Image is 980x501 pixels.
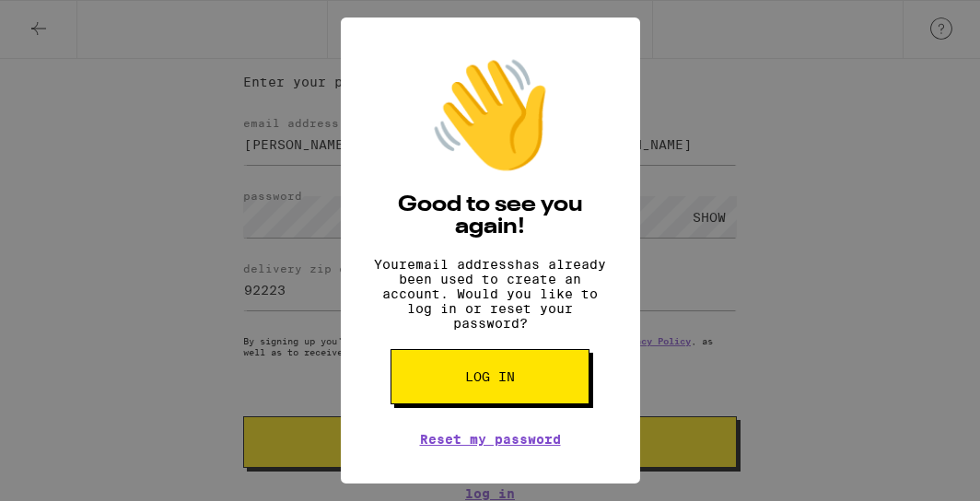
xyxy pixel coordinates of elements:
span: Log in [465,370,515,383]
div: 👋 [426,54,554,176]
p: Your email address has already been used to create an account. Would you like to log in or reset ... [368,257,612,331]
span: Help [41,13,79,29]
h2: Good to see you again! [368,194,612,239]
a: Reset my password [420,432,561,447]
button: Log in [391,349,589,404]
